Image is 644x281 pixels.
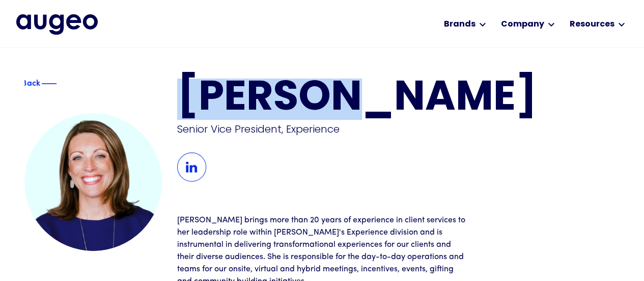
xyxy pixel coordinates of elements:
[41,78,57,90] img: Blue decorative line
[16,14,98,35] a: home
[22,76,40,88] div: Back
[177,152,206,182] img: LinkedIn Icon
[16,14,98,35] img: Augeo's full logo in midnight blue.
[443,18,475,31] div: Brands
[569,18,614,31] div: Resources
[177,79,620,120] h1: [PERSON_NAME]
[500,18,544,31] div: Company
[24,79,68,89] a: Blue text arrowBackBlue decorative line
[177,122,470,136] div: Senior Vice President, Experience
